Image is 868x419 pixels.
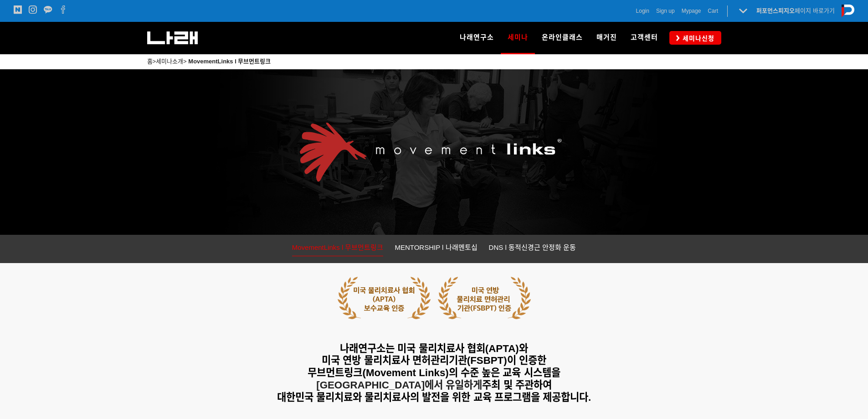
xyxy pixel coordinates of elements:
[501,22,535,54] a: 세미나
[482,379,551,391] span: 주최 및 주관하여
[453,22,501,54] a: 나래연구소
[277,392,591,403] span: 대한민국 물리치료와 물리치료사의 발전을 위한 교육 프로그램을 제공합니다.
[308,367,560,378] span: 무브먼트링크(Movement Links)의 수준 높은 교육 시스템을
[489,243,576,251] span: DNS l 동적신경근 안정화 운동
[395,243,477,251] span: MENTORSHIP l 나래멘토십
[156,58,183,65] a: 세미나소개
[338,277,531,319] img: 5cb643d1b3402.png
[756,7,835,14] a: 퍼포먼스피지오페이지 바로가기
[631,33,658,41] span: 고객센터
[535,22,590,54] a: 온라인클래스
[292,243,384,251] span: MovementLinks l 무브먼트링크
[322,355,546,366] span: 미국 연방 물리치료사 면허관리기관(FSBPT)이 인증한
[508,30,528,45] span: 세미나
[596,33,617,41] span: 매거진
[669,31,721,44] a: 세미나신청
[395,242,477,256] a: MENTORSHIP l 나래멘토십
[756,7,795,14] strong: 퍼포먼스피지오
[590,22,624,54] a: 매거진
[188,58,271,65] a: MovementLinks l 무브먼트링크
[708,6,718,16] a: Cart
[147,57,721,67] p: > >
[340,343,528,354] span: 나래연구소는 미국 물리치료사 협회(APTA)와
[460,33,494,41] span: 나래연구소
[656,6,675,16] a: Sign up
[542,33,583,41] span: 온라인클래스
[636,6,649,16] a: Login
[682,6,701,16] a: Mypage
[316,379,482,391] strong: [GEOGRAPHIC_DATA]에서 유일하게
[292,242,384,256] a: MovementLinks l 무브먼트링크
[147,58,153,65] a: 홈
[680,34,714,43] span: 세미나신청
[624,22,665,54] a: 고객센터
[489,242,576,256] a: DNS l 동적신경근 안정화 운동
